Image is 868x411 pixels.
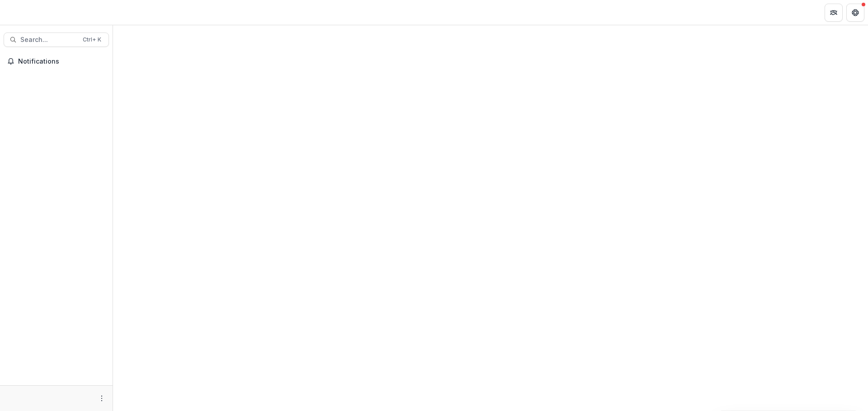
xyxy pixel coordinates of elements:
[81,35,103,45] div: Ctrl + K
[20,36,77,44] span: Search...
[18,58,105,65] span: Notifications
[846,4,864,22] button: Get Help
[4,32,109,47] button: Search...
[96,393,107,404] button: More
[825,4,843,22] button: Partners
[4,54,109,69] button: Notifications
[117,6,155,19] nav: breadcrumb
